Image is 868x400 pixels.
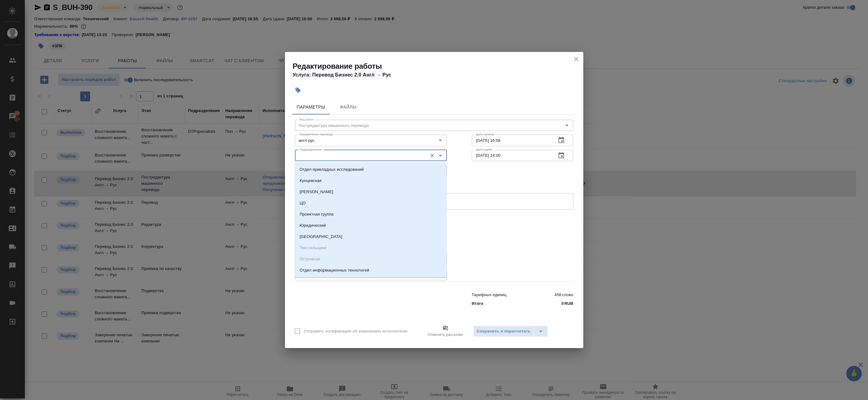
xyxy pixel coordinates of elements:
[300,267,369,273] p: Отдел информационных технологий
[572,54,581,64] button: close
[293,71,583,79] h4: Услуга: Перевод Бизнес 2.0 Англ → Рус
[473,326,534,337] button: Сохранить и пересчитать
[472,300,483,307] p: Итого
[296,103,326,111] span: Параметры
[473,326,548,337] div: split button
[300,200,306,206] p: ЦО
[564,300,573,307] p: RUB
[333,103,363,111] span: Файлы
[428,332,463,338] p: Отменить рассылки
[562,300,564,307] p: 0
[428,151,437,160] button: Очистить
[436,136,445,145] button: Open
[293,61,583,71] h2: Редактирование работы
[472,292,507,298] p: Тарифных единиц
[436,151,445,160] button: Close
[300,178,322,184] p: Кунцевская
[477,328,531,335] span: Сохранить и пересчитать
[300,234,342,240] p: [GEOGRAPHIC_DATA]
[304,328,408,334] span: Отправить нотификацию об изменениях исполнителю
[554,292,561,298] p: 458
[300,222,326,229] p: Юридический
[300,189,333,195] p: [PERSON_NAME]
[562,292,573,298] p: слово
[291,83,305,97] button: Добавить тэг
[300,211,333,217] p: Проектная группа
[300,166,364,173] p: Отдел прикладных исследований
